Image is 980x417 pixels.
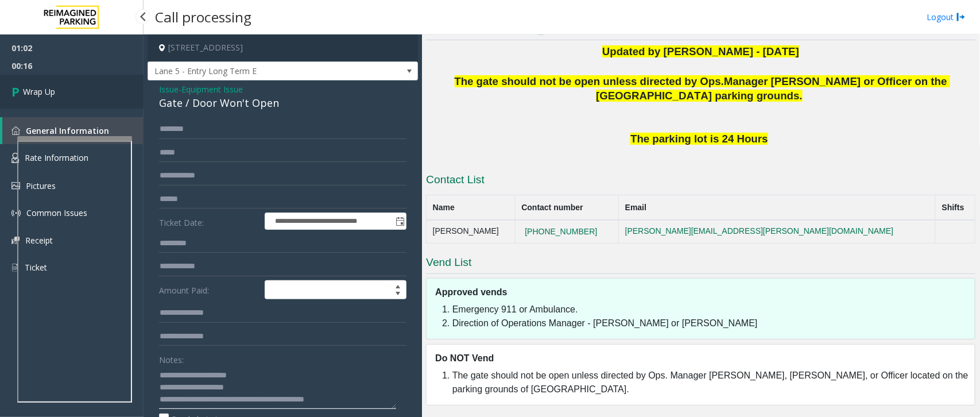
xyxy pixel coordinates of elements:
[2,117,144,144] a: General Information
[455,75,725,87] span: The gate should not be open unless directed by Ops.
[156,213,262,230] label: Ticket Date:
[11,153,19,163] img: 'icon'
[26,125,109,136] span: General Information
[11,237,20,244] img: 'icon'
[426,172,975,191] h3: Contact List
[936,195,975,221] th: Shifts
[596,75,950,102] span: Manager [PERSON_NAME] or Officer on the [GEOGRAPHIC_DATA] parking grounds.
[159,350,184,366] label: Notes:
[435,286,975,299] h5: Approved vends
[11,126,20,135] img: 'icon'
[426,255,975,274] h3: Vend List
[159,83,179,95] span: Issue
[956,11,966,23] img: logout
[452,316,969,330] li: Direction of Operations Manager - [PERSON_NAME] or [PERSON_NAME]
[179,84,243,95] span: -
[11,262,19,273] img: 'icon'
[11,182,20,190] img: 'icon'
[927,11,966,23] a: Logout
[602,45,799,57] span: Updated by [PERSON_NAME] - [DATE]
[515,195,618,221] th: Contact number
[156,280,262,300] label: Amount Paid:
[452,369,969,396] li: The gate should not be open unless directed by Ops. Manager [PERSON_NAME], [PERSON_NAME], or Offi...
[452,303,969,316] li: Emergency 911 or Ambulance.
[521,227,601,237] button: [PHONE_NUMBER]
[435,352,975,365] h5: Do NOT Vend
[148,34,418,61] h4: [STREET_ADDRESS]
[427,220,516,243] td: [PERSON_NAME]
[630,133,768,145] span: The parking lot is 24 Hours
[390,290,406,299] span: Decrease value
[159,95,406,111] div: Gate / Door Won't Open
[625,226,894,235] a: [PERSON_NAME][EMAIL_ADDRESS][PERSON_NAME][DOMAIN_NAME]
[149,3,257,31] h3: Call processing
[148,62,363,80] span: Lane 5 - Entry Long Term E
[393,213,406,229] span: Toggle popup
[11,208,21,218] img: 'icon'
[619,195,936,221] th: Email
[390,281,406,290] span: Increase value
[23,86,55,98] span: Wrap Up
[181,83,243,95] span: Equipment Issue
[427,195,516,221] th: Name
